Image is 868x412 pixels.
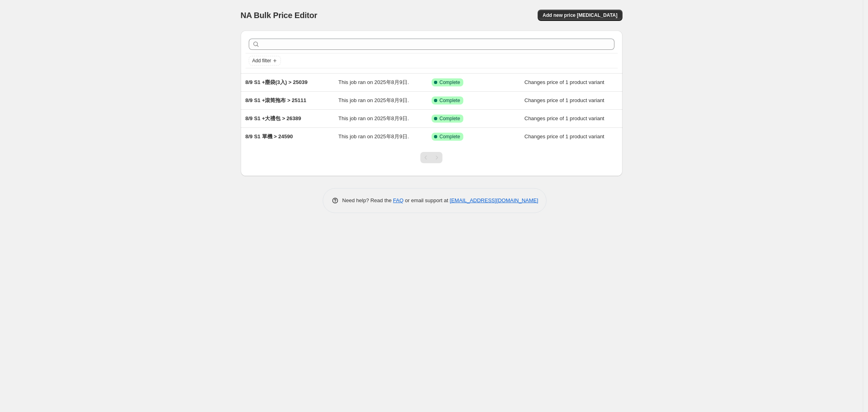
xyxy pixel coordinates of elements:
span: 8/9 S1 單機 > 24590 [246,133,293,139]
span: Complete [440,97,460,104]
span: Need help? Read the [342,197,393,203]
a: [EMAIL_ADDRESS][DOMAIN_NAME] [450,197,538,203]
span: Complete [440,133,460,140]
button: Add filter [249,56,281,66]
span: This job ran on 2025年8月9日. [338,97,409,103]
span: 8/9 S1 +滾筒拖布 > 25111 [246,97,307,103]
a: FAQ [393,197,403,203]
span: Changes price of 1 product variant [524,115,604,121]
span: This job ran on 2025年8月9日. [338,133,409,139]
span: Add filter [252,57,271,64]
span: Complete [440,115,460,122]
span: or email support at [403,197,450,203]
span: This job ran on 2025年8月9日. [338,79,409,85]
span: 8/9 S1 +塵袋(3入) > 25039 [246,79,308,85]
span: Complete [440,79,460,86]
span: Changes price of 1 product variant [524,79,604,85]
span: 8/9 S1 +大禮包 > 26389 [246,115,301,121]
span: Changes price of 1 product variant [524,97,604,103]
span: Changes price of 1 product variant [524,133,604,139]
span: Add new price [MEDICAL_DATA] [542,12,617,18]
span: This job ran on 2025年8月9日. [338,115,409,121]
button: Add new price [MEDICAL_DATA] [538,10,622,21]
nav: Pagination [420,152,442,163]
span: NA Bulk Price Editor [241,11,317,20]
